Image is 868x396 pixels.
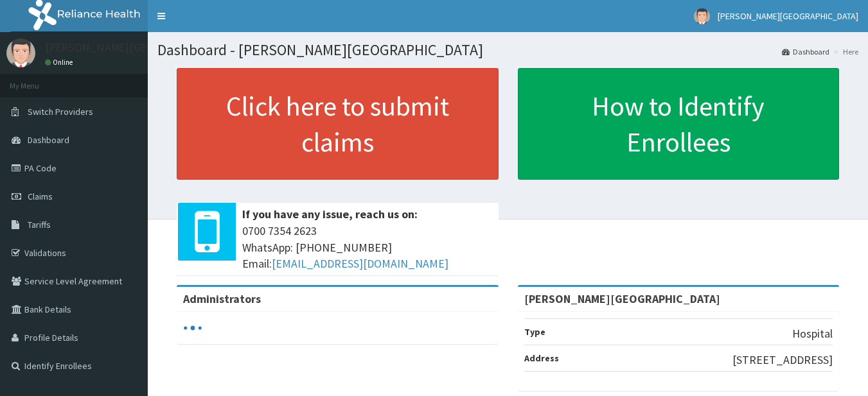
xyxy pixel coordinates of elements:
[831,46,858,57] li: Here
[6,39,35,67] img: User Image
[183,318,202,338] svg: audio-loading
[45,42,235,53] p: [PERSON_NAME][GEOGRAPHIC_DATA]
[183,291,261,306] b: Administrators
[518,68,840,180] a: How to Identify Enrollees
[177,68,499,180] a: Click here to submit claims
[524,352,559,364] b: Address
[28,219,51,230] span: Tariffs
[45,58,76,67] a: Online
[524,326,545,338] b: Type
[792,325,833,342] p: Hospital
[272,256,448,271] a: [EMAIL_ADDRESS][DOMAIN_NAME]
[28,191,53,202] span: Claims
[157,42,858,58] h1: Dashboard - [PERSON_NAME][GEOGRAPHIC_DATA]
[28,134,69,146] span: Dashboard
[242,223,492,272] span: 0700 7354 2623 WhatsApp: [PHONE_NUMBER] Email:
[242,207,418,221] b: If you have any issue, reach us on:
[28,106,93,117] span: Switch Providers
[782,46,829,57] a: Dashboard
[524,291,720,306] strong: [PERSON_NAME][GEOGRAPHIC_DATA]
[732,352,833,368] p: [STREET_ADDRESS]
[694,8,710,24] img: User Image
[718,10,858,22] span: [PERSON_NAME][GEOGRAPHIC_DATA]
